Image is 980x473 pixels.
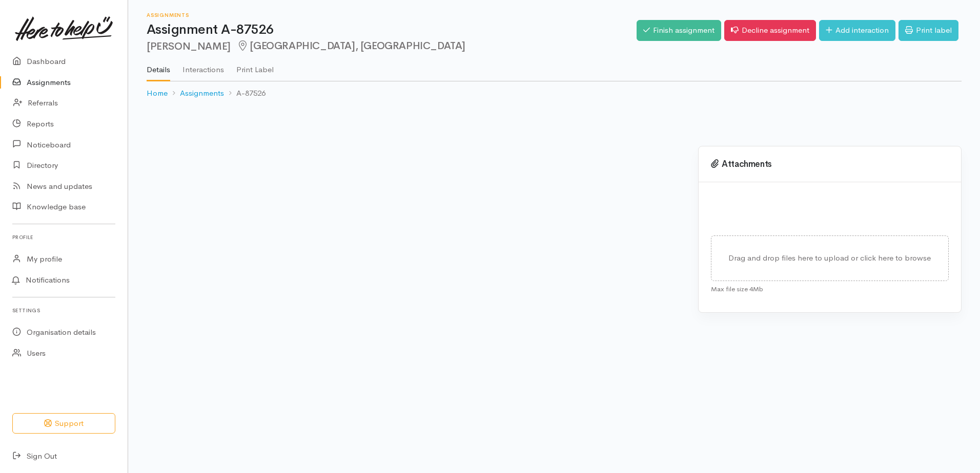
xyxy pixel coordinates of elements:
[147,81,962,105] nav: breadcrumb
[819,20,895,41] a: Add interaction
[182,52,224,80] a: Interactions
[12,304,115,317] h6: Settings
[180,88,224,99] a: Assignments
[12,230,115,244] h6: Profile
[728,253,931,263] span: Drag and drop files here to upload or click here to browse
[147,12,637,18] h6: Assignments
[147,52,170,81] a: Details
[147,88,168,99] a: Home
[147,23,637,37] h1: Assignment A-87526
[711,159,949,169] h3: Attachments
[236,52,274,80] a: Print Label
[711,281,949,294] div: Max file size 4Mb
[237,39,465,52] span: [GEOGRAPHIC_DATA], [GEOGRAPHIC_DATA]
[637,20,721,41] a: Finish assignment
[147,40,637,52] h2: [PERSON_NAME]
[724,20,816,41] a: Decline assignment
[12,413,115,434] button: Support
[899,20,958,41] a: Print label
[224,88,266,99] li: A-87526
